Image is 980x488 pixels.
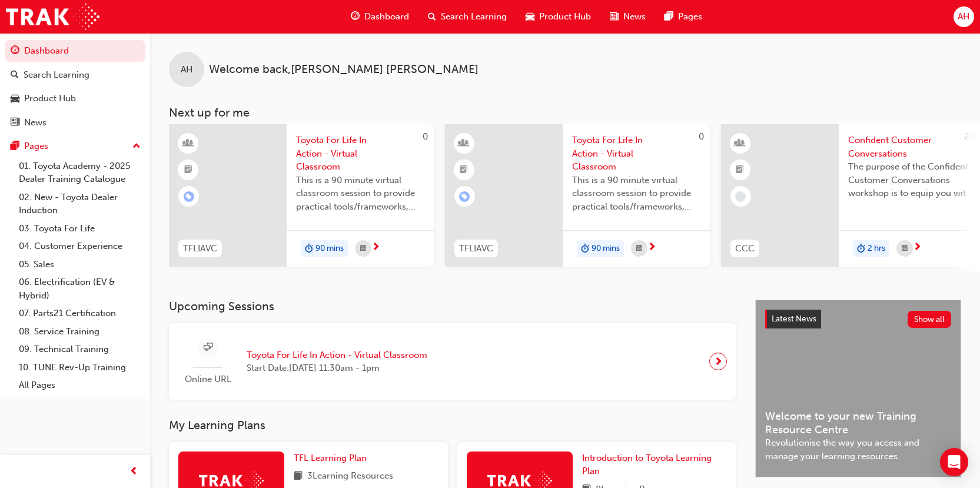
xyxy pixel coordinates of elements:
div: Pages [24,140,48,153]
span: Introduction to Toyota Learning Plan [582,453,712,477]
a: car-iconProduct Hub [516,5,600,29]
a: Product Hub [5,88,145,109]
a: 01. Toyota Academy - 2025 Dealer Training Catalogue [14,157,145,188]
a: 02. New - Toyota Dealer Induction [14,188,145,220]
button: Pages [5,135,145,157]
a: All Pages [14,376,145,394]
span: Welcome to your new Training Resource Centre [765,410,951,436]
a: TFL Learning Plan [294,452,371,465]
span: sessionType_ONLINE_URL-icon [204,340,212,355]
span: Toyota For Life In Action - Virtual Classroom [572,134,700,174]
span: prev-icon [129,464,138,479]
span: Toyota For Life In Action - Virtual Classroom [296,134,424,174]
span: The purpose of the Confident Customer Conversations workshop is to equip you with tools to commun... [848,160,976,200]
a: pages-iconPages [655,5,712,29]
span: duration-icon [857,241,865,257]
div: Product Hub [24,92,76,105]
span: pages-icon [11,141,19,152]
span: next-icon [647,243,656,253]
a: Search Learning [5,64,145,86]
span: 90 mins [315,242,344,255]
a: news-iconNews [600,5,655,29]
span: TFL Learning Plan [294,453,367,463]
span: 0 [699,131,704,142]
span: CCC [735,242,755,255]
span: Dashboard [364,10,409,24]
span: learningResourceType_INSTRUCTOR_LED-icon [184,136,192,151]
span: AH [958,10,969,24]
span: book-icon [294,469,303,484]
span: up-icon [132,139,141,154]
span: AH [181,63,192,77]
span: duration-icon [581,241,589,257]
span: search-icon [11,70,19,81]
div: News [24,116,46,130]
span: next-icon [714,353,723,370]
span: TFLIAVC [459,242,493,255]
a: 0TFLIAVCToyota For Life In Action - Virtual ClassroomThis is a 90 minute virtual classroom sessio... [169,124,434,267]
span: Start Date: [DATE] 11:30am - 1pm [247,361,427,375]
span: booktick-icon [460,162,468,178]
h3: Next up for me [150,106,980,119]
a: Latest NewsShow allWelcome to your new Training Resource CentreRevolutionise the way you access a... [755,300,961,477]
span: next-icon [913,243,922,253]
img: Trak [6,4,99,30]
span: learningResourceType_INSTRUCTOR_LED-icon [736,136,744,151]
a: News [5,112,145,134]
a: 09. Technical Training [14,340,145,358]
span: News [623,10,646,24]
span: calendar-icon [902,241,908,256]
a: Introduction to Toyota Learning Plan [582,452,727,478]
a: 07. Parts21 Certification [14,304,145,323]
span: Product Hub [539,10,591,24]
a: 08. Service Training [14,323,145,341]
a: 04. Customer Experience [14,237,145,255]
span: 2 hrs [868,242,885,255]
a: 0TFLIAVCToyota For Life In Action - Virtual ClassroomThis is a 90 minute virtual classroom sessio... [445,124,710,267]
h3: My Learning Plans [169,419,736,432]
span: car-icon [526,9,534,24]
span: duration-icon [305,241,313,257]
span: booktick-icon [736,162,744,178]
span: Online URL [178,373,237,386]
a: 03. Toyota For Life [14,220,145,238]
a: search-iconSearch Learning [418,5,516,29]
span: learningResourceType_INSTRUCTOR_LED-icon [460,136,468,151]
h3: Upcoming Sessions [169,300,736,313]
span: guage-icon [351,9,360,24]
span: TFLIAVC [183,242,217,255]
span: Revolutionise the way you access and manage your learning resources. [765,436,951,463]
a: guage-iconDashboard [341,5,418,29]
span: news-icon [11,118,19,128]
span: guage-icon [11,46,19,57]
span: learningRecordVerb_NONE-icon [735,191,746,202]
span: 90 mins [592,242,620,255]
span: 3 Learning Resources [307,469,393,484]
a: Latest NewsShow all [765,310,951,328]
a: Online URLToyota For Life In Action - Virtual ClassroomStart Date:[DATE] 11:30am - 1pm [178,333,727,391]
span: Pages [678,10,702,24]
a: 05. Sales [14,255,145,274]
span: news-icon [610,9,619,24]
span: This is a 90 minute virtual classroom session to provide practical tools/frameworks, behaviours a... [572,174,700,214]
button: Show all [908,311,952,328]
span: Search Learning [441,10,507,24]
div: Search Learning [24,68,89,82]
span: Toyota For Life In Action - Virtual Classroom [247,348,427,362]
a: Dashboard [5,40,145,62]
a: 10. TUNE Rev-Up Training [14,358,145,377]
a: 06. Electrification (EV & Hybrid) [14,273,145,304]
span: search-icon [428,9,436,24]
span: Latest News [772,314,816,324]
span: calendar-icon [360,241,366,256]
span: calendar-icon [636,241,642,256]
span: Confident Customer Conversations [848,134,976,160]
span: learningRecordVerb_ENROLL-icon [184,191,194,202]
span: Welcome back , [PERSON_NAME] [PERSON_NAME] [209,63,479,77]
button: AH [954,6,974,27]
span: pages-icon [665,9,673,24]
button: DashboardSearch LearningProduct HubNews [5,38,145,135]
span: 0 [423,131,428,142]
